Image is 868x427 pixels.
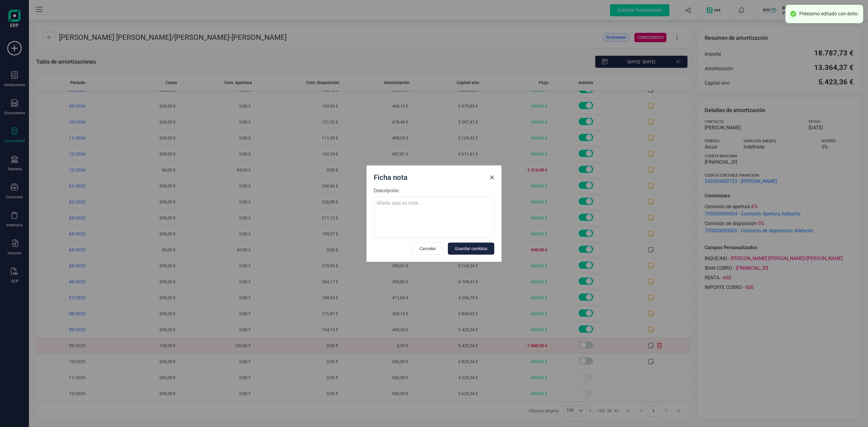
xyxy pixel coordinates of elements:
[413,243,443,255] button: Cancelar
[487,173,497,182] button: Close
[371,170,487,182] div: Ficha nota
[374,187,494,194] label: Descripción
[455,246,487,252] span: Guardar cambios
[799,11,859,17] div: Préstamo editado con éxito.
[448,243,494,255] button: Guardar cambios
[420,246,436,252] span: Cancelar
